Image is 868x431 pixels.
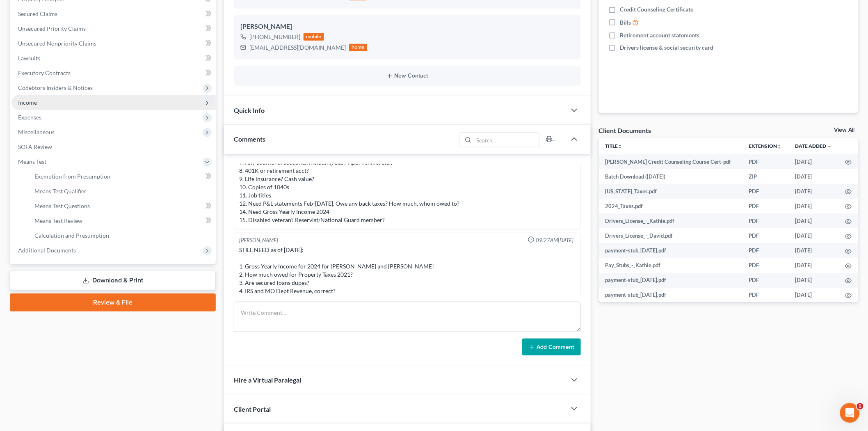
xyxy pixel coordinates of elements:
[599,213,742,228] td: Drivers_License_-_Kathie.pdf
[34,188,87,195] span: Means Test Qualifier
[18,99,37,106] span: Income
[742,243,788,258] td: PDF
[599,288,742,303] td: payment-stub_[DATE].pdf
[34,217,82,224] span: Means Test Review
[742,288,788,303] td: PDF
[11,7,216,21] a: Secured Claims
[18,55,40,62] span: Lawsuits
[11,51,216,66] a: Lawsuits
[28,228,216,243] a: Calculation and Presumption
[599,169,742,184] td: Batch Download ([DATE])
[234,376,301,384] span: Hire a Virtual Paralegal
[620,18,631,27] span: Bills
[18,143,52,150] span: SOFA Review
[742,258,788,273] td: PDF
[742,199,788,213] td: PDF
[788,199,838,213] td: [DATE]
[18,25,86,32] span: Unsecured Priority Claims
[742,169,788,184] td: ZIP
[742,154,788,169] td: PDF
[18,69,71,76] span: Executory Contracts
[474,133,539,147] input: Search...
[249,33,300,41] div: [PHONE_NUMBER]
[788,154,838,169] td: [DATE]
[240,73,574,79] button: New Contact
[11,140,216,154] a: SOFA Review
[599,199,742,213] td: 2024_Taxes.pdf
[742,273,788,288] td: PDF
[349,44,367,51] div: home
[834,127,855,133] a: View All
[857,403,863,410] span: 1
[599,184,742,199] td: [US_STATE]_Taxes.pdf
[239,246,576,320] div: STILL NEED as of [DATE]: 1. Gross Yearly Income for 2024 for [PERSON_NAME] and [PERSON_NAME] 2. H...
[788,228,838,243] td: [DATE]
[18,10,57,17] span: Secured Claims
[28,199,216,213] a: Means Test Questions
[620,31,700,39] span: Retirement account statements
[18,128,55,135] span: Miscellaneous
[10,271,216,290] a: Download & Print
[28,169,216,184] a: Exemption from Presumption
[11,66,216,80] a: Executory Contracts
[11,36,216,51] a: Unsecured Nonpriority Claims
[536,236,574,244] span: 09:27AM[DATE]
[605,143,623,149] a: Titleunfold_more
[599,228,742,243] td: Drivers_License_-_David.pdf
[599,154,742,169] td: [PERSON_NAME] Credit Counseling Course Cert-pdf
[18,247,76,254] span: Additional Documents
[10,293,216,312] a: Review & File
[234,106,265,114] span: Quick Info
[304,33,324,41] div: mobile
[249,44,346,52] div: [EMAIL_ADDRESS][DOMAIN_NAME]
[234,135,265,143] span: Comments
[34,173,110,180] span: Exemption from Presumption
[599,273,742,288] td: payment-stub_[DATE].pdf
[618,144,623,149] i: unfold_more
[34,202,90,209] span: Means Test Questions
[777,144,782,149] i: unfold_more
[240,22,574,32] div: [PERSON_NAME]
[599,126,651,135] div: Client Documents
[18,114,41,121] span: Expenses
[18,40,96,47] span: Unsecured Nonpriority Claims
[749,143,782,149] a: Extensionunfold_more
[795,143,832,149] a: Date Added expand_more
[742,213,788,228] td: PDF
[840,403,860,423] iframe: Intercom live chat
[788,273,838,288] td: [DATE]
[28,184,216,199] a: Means Test Qualifier
[234,405,271,413] span: Client Portal
[620,44,714,52] span: Drivers license & social security card
[34,232,109,239] span: Calculation and Presumption
[28,213,216,228] a: Means Test Review
[742,228,788,243] td: PDF
[742,184,788,199] td: PDF
[788,184,838,199] td: [DATE]
[239,236,278,244] div: [PERSON_NAME]
[599,243,742,258] td: payment-stub_[DATE].pdf
[11,21,216,36] a: Unsecured Priority Claims
[788,169,838,184] td: [DATE]
[788,213,838,228] td: [DATE]
[788,243,838,258] td: [DATE]
[522,339,581,356] button: Add Comment
[599,258,742,273] td: Pay_Stubs_-_Kathie.pdf
[18,158,46,165] span: Means Test
[620,5,694,14] span: Credit Counseling Certificate
[788,258,838,273] td: [DATE]
[827,144,832,149] i: expand_more
[18,84,93,91] span: Codebtors Insiders & Notices
[788,288,838,303] td: [DATE]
